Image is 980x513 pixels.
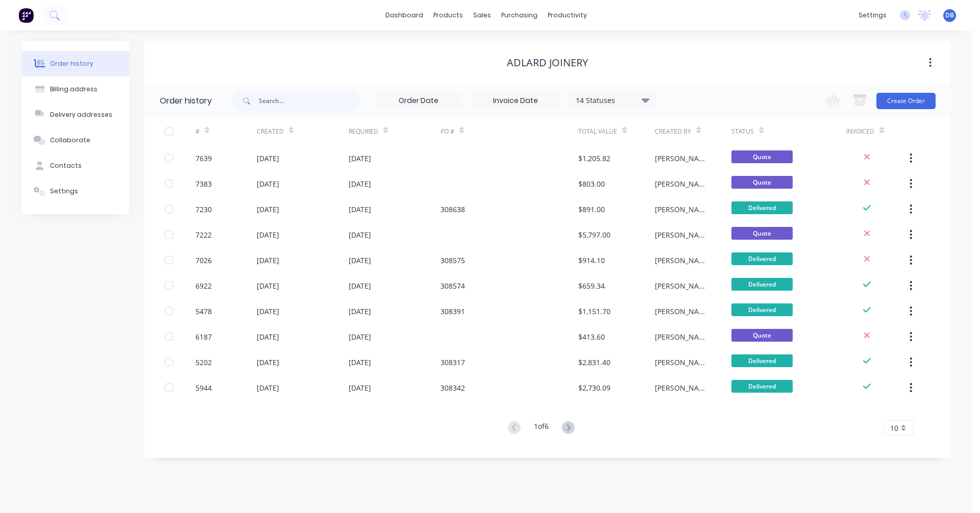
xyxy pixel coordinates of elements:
[853,8,892,23] div: settings
[349,306,371,317] div: [DATE]
[731,176,793,189] span: Quote
[257,117,349,145] div: Created
[440,280,465,291] div: 308574
[731,150,793,163] span: Quote
[468,8,496,23] div: sales
[195,229,212,240] div: 7222
[257,153,279,164] div: [DATE]
[259,91,360,111] input: Search...
[731,329,793,342] span: Quote
[578,255,605,266] div: $914.10
[731,252,793,265] span: Delivered
[570,95,655,106] div: 14 Statuses
[257,331,279,342] div: [DATE]
[257,306,279,317] div: [DATE]
[655,255,711,266] div: [PERSON_NAME]
[655,178,711,189] div: [PERSON_NAME]
[578,306,610,317] div: $1,151.70
[578,204,605,215] div: $891.00
[349,153,371,164] div: [DATE]
[578,117,655,145] div: Total Value
[496,8,543,23] div: purchasing
[655,127,691,136] div: Created By
[440,204,465,215] div: 308638
[22,51,129,76] button: Order history
[22,102,129,127] button: Delivery addresses
[195,382,212,393] div: 5944
[731,278,793,291] span: Delivered
[428,8,468,23] div: products
[349,127,378,136] div: Required
[578,382,610,393] div: $2,730.09
[50,59,93,68] div: Order history
[195,178,212,189] div: 7383
[257,280,279,291] div: [DATE]
[22,153,129,178] button: Contacts
[731,117,846,145] div: Status
[655,117,731,145] div: Created By
[349,280,371,291] div: [DATE]
[349,117,440,145] div: Required
[195,204,212,215] div: 7230
[440,127,454,136] div: PO #
[349,357,371,368] div: [DATE]
[578,127,617,136] div: Total Value
[440,306,465,317] div: 308391
[731,354,793,367] span: Delivered
[257,229,279,240] div: [DATE]
[195,280,212,291] div: 6922
[349,229,371,240] div: [DATE]
[349,204,371,215] div: [DATE]
[578,229,610,240] div: $5,797.00
[440,382,465,393] div: 308342
[50,161,82,170] div: Contacts
[440,357,465,368] div: 308317
[731,227,793,240] span: Quote
[380,8,428,23] a: dashboard
[655,331,711,342] div: [PERSON_NAME]
[655,204,711,215] div: [PERSON_NAME]
[655,280,711,291] div: [PERSON_NAME]
[50,110,112,119] div: Delivery addresses
[257,178,279,189] div: [DATE]
[578,153,610,164] div: $1,205.82
[50,187,78,196] div: Settings
[655,153,711,164] div: [PERSON_NAME]
[195,357,212,368] div: 5202
[507,57,588,69] div: Adlard Joinery
[50,136,90,145] div: Collaborate
[440,117,578,145] div: PO #
[349,382,371,393] div: [DATE]
[50,85,97,94] div: Billing address
[257,204,279,215] div: [DATE]
[22,76,129,102] button: Billing address
[376,93,461,109] input: Order Date
[195,127,200,136] div: #
[890,423,898,433] span: 10
[257,255,279,266] div: [DATE]
[578,357,610,368] div: $2,831.40
[731,380,793,393] span: Delivered
[655,306,711,317] div: [PERSON_NAME]
[195,306,212,317] div: 5478
[160,95,212,107] div: Order history
[22,178,129,204] button: Settings
[18,8,34,23] img: Factory
[195,153,212,164] div: 7639
[876,93,936,109] button: Create Order
[195,331,212,342] div: 6187
[349,255,371,266] div: [DATE]
[945,11,954,20] span: DB
[731,127,754,136] div: Status
[578,178,605,189] div: $803.00
[655,229,711,240] div: [PERSON_NAME]
[257,127,284,136] div: Created
[440,255,465,266] div: 308575
[349,178,371,189] div: [DATE]
[534,421,549,435] div: 1 of 6
[578,280,605,291] div: $659.34
[195,117,257,145] div: #
[846,127,874,136] div: Invoiced
[731,201,793,214] span: Delivered
[349,331,371,342] div: [DATE]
